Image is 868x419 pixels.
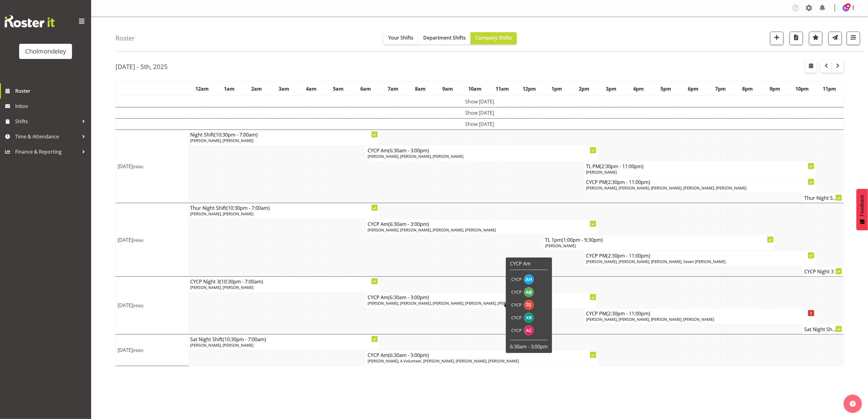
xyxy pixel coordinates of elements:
[859,195,865,216] span: Feedback
[586,169,617,175] span: [PERSON_NAME]
[516,82,543,96] th: 12pm
[707,82,734,96] th: 7pm
[325,82,352,96] th: 5am
[524,275,534,284] img: alexzarn-harmer11855.jpg
[510,286,523,299] td: CYCP
[809,32,822,45] button: Highlight an important date within the roster.
[220,278,263,285] span: (10:30pm - 7:00am)
[586,259,726,264] span: [PERSON_NAME], [PERSON_NAME], [PERSON_NAME], Seven [PERSON_NAME]
[847,32,860,45] button: Filter Shifts
[606,310,650,317] span: (2:30pm - 11:00pm)
[510,324,523,337] td: CYCP
[368,300,528,306] span: [PERSON_NAME], [PERSON_NAME], [PERSON_NAME], [PERSON_NAME], [PERSON_NAME]
[816,82,844,96] th: 11pm
[190,336,378,342] h4: Sat Night Shift
[510,273,523,286] td: CYCP
[15,117,79,126] span: Shifts
[368,294,595,300] h4: CYCP Am
[510,261,548,267] h6: CYCP Am
[586,310,814,317] h4: CYCP PM
[388,34,413,41] span: Your Shifts
[352,82,379,96] th: 6am
[388,147,429,154] span: (6:30am - 3:00pm)
[562,237,603,243] span: (1:00pm - 9:30pm)
[5,15,55,27] img: Rosterit website logo
[789,82,816,96] th: 10pm
[586,163,814,169] h4: TL PM
[489,82,516,96] th: 11am
[115,35,135,42] h4: Roster
[805,61,817,73] button: Select a specific date within the roster.
[434,82,461,96] th: 9am
[586,317,714,322] span: [PERSON_NAME], [PERSON_NAME], [PERSON_NAME], [PERSON_NAME]
[388,294,429,301] span: (6:30am - 3:00pm)
[804,326,842,332] h4: Sat Night Sh...
[116,203,189,277] td: [DATE]
[510,343,548,350] p: 6:30am - 3:00pm
[190,211,254,216] span: [PERSON_NAME], [PERSON_NAME]
[804,195,842,201] h4: Thur Night S...
[116,107,844,118] td: Show [DATE]
[227,205,270,211] span: (10:30pm - 7:00am)
[368,352,595,358] h4: CYCP Am
[133,237,143,243] span: (Hide)
[216,82,243,96] th: 1am
[524,313,534,323] img: xaia-reddy11179.jpg
[133,164,143,169] span: (Hide)
[524,300,534,310] img: danielle-jeffery11296.jpg
[116,334,189,366] td: [DATE]
[423,34,466,41] span: Department Shifts
[15,102,88,111] span: Inbox
[15,147,79,156] span: Finance & Reporting
[761,82,789,96] th: 9pm
[586,179,814,185] h4: CYCP PM
[510,311,523,324] td: CYCP
[804,268,842,275] h4: CYCP Night 3
[190,279,378,285] h4: CYCP Night 3
[243,82,270,96] th: 2am
[190,132,378,138] h4: Night Shift
[190,285,254,290] span: [PERSON_NAME], [PERSON_NAME]
[418,32,471,44] button: Department Shifts
[461,82,489,96] th: 10am
[734,82,761,96] th: 8pm
[368,154,463,159] span: [PERSON_NAME], [PERSON_NAME], [PERSON_NAME]
[625,82,652,96] th: 4pm
[190,138,254,143] span: [PERSON_NAME], [PERSON_NAME]
[368,221,595,227] h4: CYCP Am
[190,342,254,348] span: [PERSON_NAME], [PERSON_NAME]
[116,96,844,107] td: Show [DATE]
[829,32,842,45] button: Send a list of all shifts for the selected filtered period to all rostered employees.
[543,82,571,96] th: 1pm
[116,130,189,203] td: [DATE]
[15,86,88,95] span: Roster
[368,358,519,364] span: [PERSON_NAME], A Volunteer, [PERSON_NAME], [PERSON_NAME], [PERSON_NAME]
[606,179,650,185] span: (2:30pm - 11:00pm)
[598,82,625,96] th: 3pm
[116,277,189,334] td: [DATE]
[190,205,378,211] h4: Thur Night Shift
[545,237,773,243] h4: TL 1pm
[524,287,534,297] img: ally-brown10484.jpg
[223,336,266,343] span: (10:30pm - 7:00am)
[856,189,868,230] button: Feedback - Show survey
[586,185,747,191] span: [PERSON_NAME], [PERSON_NAME], [PERSON_NAME], [PERSON_NAME], [PERSON_NAME]
[133,348,143,353] span: (Hide)
[850,401,856,407] img: help-xxl-2.png
[600,163,643,170] span: (2:30pm - 11:00pm)
[214,131,258,138] span: (10:30pm - 7:00am)
[570,82,598,96] th: 2pm
[790,32,803,45] button: Download a PDF of the roster according to the set date range.
[297,82,325,96] th: 4am
[379,82,407,96] th: 7am
[368,147,595,154] h4: CYCP Am
[188,82,216,96] th: 12am
[606,252,650,259] span: (2:30pm - 11:00pm)
[545,243,576,248] span: [PERSON_NAME]
[25,47,66,56] div: Cholmondeley
[116,118,844,130] td: Show [DATE]
[586,253,814,259] h4: CYCP PM
[407,82,434,96] th: 8am
[770,32,784,45] button: Add a new shift
[368,227,496,233] span: [PERSON_NAME], [PERSON_NAME], [PERSON_NAME], [PERSON_NAME]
